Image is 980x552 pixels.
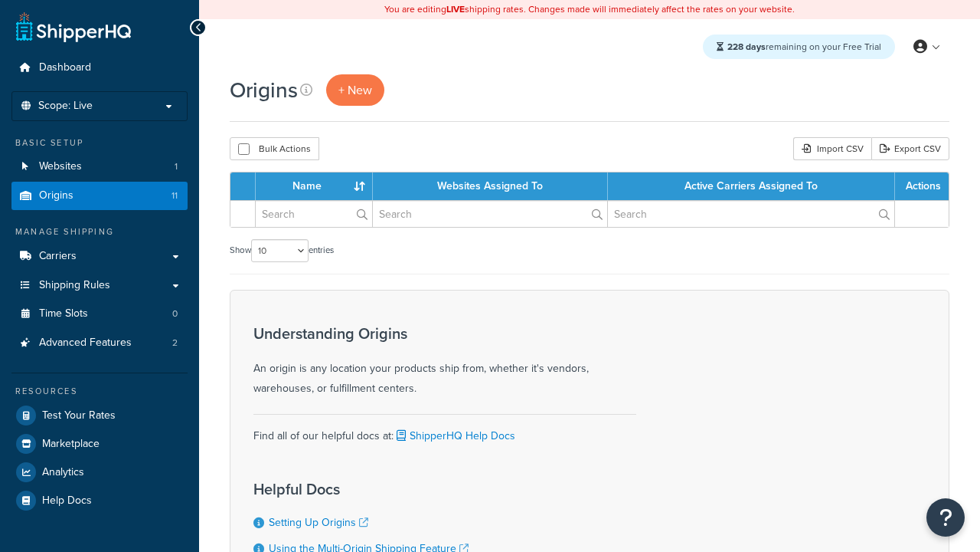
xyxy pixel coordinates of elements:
span: 1 [175,160,178,173]
div: remaining on your Free Trial [703,34,895,59]
span: Test Your Rates [42,409,116,422]
th: Websites Assigned To [373,172,608,200]
a: Marketplace [11,430,188,458]
a: Help Docs [11,487,188,514]
a: Export CSV [871,137,949,160]
th: Name [256,172,373,200]
h3: Helpful Docs [253,481,557,498]
a: + New [326,74,384,106]
div: Import CSV [793,137,871,160]
a: Carriers [11,242,188,271]
li: Origins [11,182,188,210]
li: Time Slots [11,300,188,328]
span: Shipping Rules [39,279,110,292]
button: Open Resource Center [926,498,965,537]
div: Resources [11,385,188,398]
span: 11 [171,189,178,202]
a: Test Your Rates [11,402,188,429]
span: 0 [172,307,178,320]
div: An origin is any location your products ship from, whether it's vendors, warehouses, or fulfillme... [253,325,636,399]
h1: Origins [230,75,298,105]
a: Origins 11 [11,182,188,210]
span: + New [338,81,372,99]
div: Basic Setup [11,136,188,149]
span: Origins [39,189,73,202]
label: Show entries [230,239,334,262]
a: Time Slots 0 [11,300,188,328]
a: Setting Up Origins [269,514,368,531]
th: Actions [895,172,949,200]
span: Carriers [39,250,77,263]
span: Scope: Live [38,100,93,113]
b: LIVE [446,2,465,16]
span: Analytics [42,466,84,479]
strong: 228 days [727,40,766,54]
li: Websites [11,153,188,181]
div: Find all of our helpful docs at: [253,414,636,446]
a: ShipperHQ Home [16,11,131,42]
span: Marketplace [42,438,100,451]
a: Analytics [11,458,188,486]
span: Websites [39,160,82,173]
span: Time Slots [39,307,88,320]
a: Shipping Rules [11,271,188,300]
span: Help Docs [42,495,92,508]
h3: Understanding Origins [253,325,636,342]
input: Search [373,201,607,227]
select: Showentries [251,239,309,262]
a: Websites 1 [11,153,188,181]
span: Dashboard [39,61,91,74]
input: Search [256,201,372,227]
a: Dashboard [11,54,188,82]
span: 2 [172,337,178,350]
a: ShipperHQ Help Docs [394,428,515,444]
span: Advanced Features [39,337,132,350]
button: Bulk Actions [230,137,319,160]
div: Manage Shipping [11,225,188,238]
th: Active Carriers Assigned To [608,172,895,200]
li: Advanced Features [11,329,188,357]
a: Advanced Features 2 [11,329,188,357]
input: Search [608,201,894,227]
